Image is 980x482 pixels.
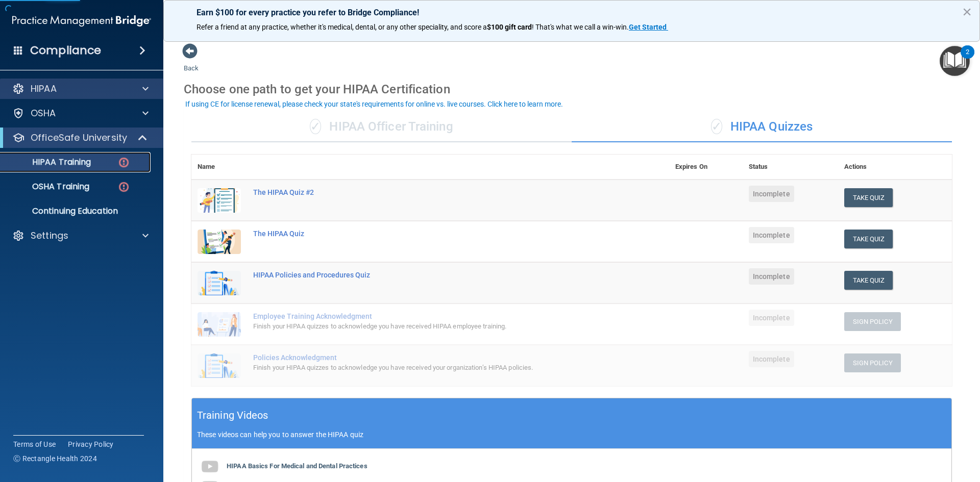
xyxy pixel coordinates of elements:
a: HIPAA [12,83,149,95]
img: danger-circle.6113f641.png [117,156,130,169]
div: Finish your HIPAA quizzes to acknowledge you have received HIPAA employee training. [253,320,618,333]
a: Privacy Policy [68,439,114,449]
button: Take Quiz [844,271,893,290]
span: ✓ [711,119,722,134]
div: Policies Acknowledgment [253,353,618,362]
span: Ⓒ Rectangle Health 2024 [13,453,97,464]
p: HIPAA Training [7,157,91,167]
span: Incomplete [749,351,794,367]
p: Earn $100 for every practice you refer to Bridge Compliance! [197,8,947,17]
button: Take Quiz [844,230,893,248]
span: Refer a friend at any practice, whether it's medical, dental, or any other speciality, and score a [197,23,487,31]
p: HIPAA [31,83,57,95]
span: ✓ [310,119,321,134]
div: Choose one path to get your HIPAA Certification [184,74,960,104]
img: PMB logo [12,11,151,31]
button: Close [962,4,972,20]
button: If using CE for license renewal, please check your state's requirements for online vs. live cours... [184,99,565,109]
button: Take Quiz [844,188,893,207]
th: Name [191,155,247,180]
a: Get Started [629,23,668,31]
strong: $100 gift card [487,23,532,31]
a: OSHA [12,107,149,119]
div: HIPAA Policies and Procedures Quiz [253,271,618,279]
img: gray_youtube_icon.38fcd6cc.png [200,456,220,477]
th: Status [743,155,838,180]
div: The HIPAA Quiz #2 [253,188,618,196]
span: Incomplete [749,186,794,202]
p: OfficeSafe University [31,132,127,144]
a: Settings [12,230,149,242]
span: ! That's what we call a win-win. [532,23,629,31]
span: Incomplete [749,310,794,326]
div: The HIPAA Quiz [253,230,618,238]
div: If using CE for license renewal, please check your state's requirements for online vs. live cours... [185,100,563,108]
a: Back [184,52,199,72]
th: Actions [838,155,952,180]
button: Open Resource Center, 2 new notifications [940,46,970,76]
p: OSHA [31,107,56,119]
p: Continuing Education [7,206,146,216]
p: Settings [31,230,68,242]
div: HIPAA Quizzes [572,112,952,142]
b: HIPAA Basics For Medical and Dental Practices [227,462,367,470]
strong: Get Started [629,23,667,31]
img: danger-circle.6113f641.png [117,181,130,193]
p: OSHA Training [7,182,89,192]
h4: Compliance [30,43,101,58]
a: Terms of Use [13,439,56,449]
a: OfficeSafe University [12,132,148,144]
div: HIPAA Officer Training [191,112,572,142]
span: Incomplete [749,227,794,243]
span: Incomplete [749,268,794,285]
div: 2 [966,52,969,65]
p: These videos can help you to answer the HIPAA quiz [197,430,946,439]
h5: Training Videos [197,407,268,424]
div: Employee Training Acknowledgment [253,312,618,320]
button: Sign Policy [844,312,901,331]
th: Expires On [669,155,743,180]
button: Sign Policy [844,353,901,372]
div: Finish your HIPAA quizzes to acknowledge you have received your organization’s HIPAA policies. [253,362,618,374]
